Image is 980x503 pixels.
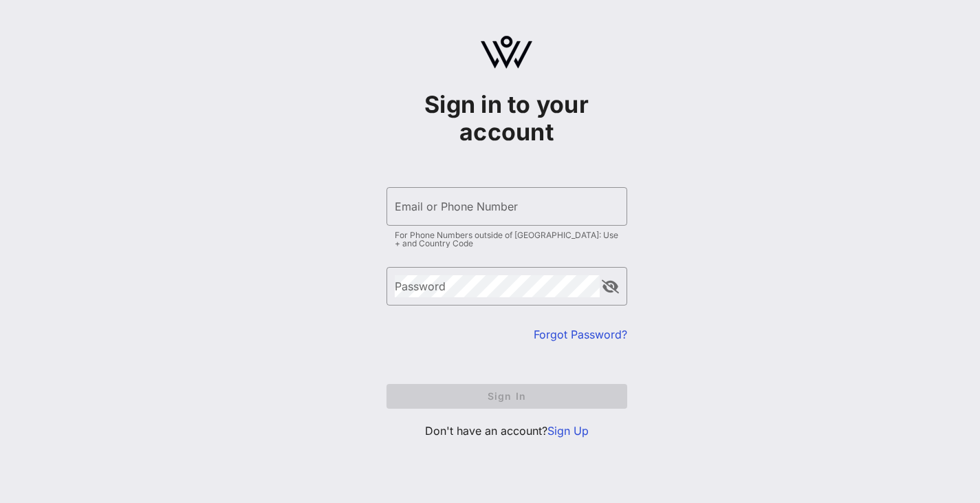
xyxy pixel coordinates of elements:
button: append icon [602,280,619,294]
a: Forgot Password? [534,328,627,341]
p: Don't have an account? [386,422,627,439]
h1: Sign in to your account [386,91,627,146]
div: For Phone Numbers outside of [GEOGRAPHIC_DATA]: Use + and Country Code [395,231,619,248]
img: logo.svg [481,36,532,69]
a: Sign Up [547,424,589,438]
